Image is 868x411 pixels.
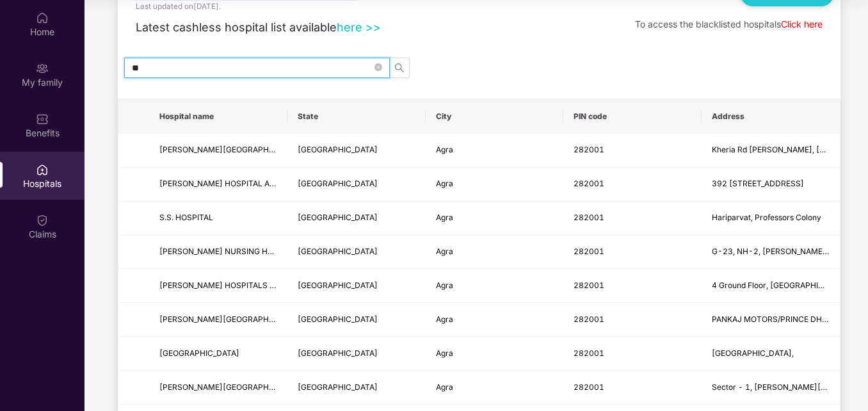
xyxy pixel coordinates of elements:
[702,236,840,270] td: G-23, NH-2, Kamla Nagar
[702,202,840,236] td: Hariparvat, Professors Colony
[436,280,453,290] span: Agra
[287,303,426,337] td: Uttar Pradesh
[426,371,564,405] td: Agra
[298,145,378,154] span: [GEOGRAPHIC_DATA]
[712,179,804,188] span: 392 [STREET_ADDRESS]
[426,202,564,236] td: Agra
[436,382,453,392] span: Agra
[287,99,426,134] th: State
[702,99,840,134] th: Address
[436,213,453,222] span: Agra
[702,134,840,168] td: Kheria Rd Dashrath Kunj B, Jodha Bai Ka Rauza
[426,337,564,371] td: Agra
[298,213,378,222] span: [GEOGRAPHIC_DATA]
[574,246,604,256] span: 282001
[574,179,604,188] span: 282001
[389,58,410,78] button: search
[712,348,794,358] span: [GEOGRAPHIC_DATA],
[36,12,49,24] img: svg+xml;base64,PHN2ZyBpZD0iSG9tZSIgeG1sbnM9Imh0dHA6Ly93d3cudzMub3JnLzIwMDAvc3ZnIiB3aWR0aD0iMjAiIG...
[149,99,287,134] th: Hospital name
[563,99,702,134] th: PIN code
[149,134,287,168] td: Javithri Devi Memorial Hospital
[702,168,840,202] td: 392 393 MADHUVAN NAGAR, RAJPUR CHUNGI
[159,111,277,122] span: Hospital name
[781,19,823,29] a: Click here
[298,246,378,256] span: [GEOGRAPHIC_DATA]
[287,202,426,236] td: Uttar Pradesh
[436,145,453,154] span: Agra
[298,280,378,290] span: [GEOGRAPHIC_DATA]
[149,269,287,303] td: VOHRA HOSPITALS PRIVATE LIMITED
[36,214,49,227] img: svg+xml;base64,PHN2ZyBpZD0iQ2xhaW0iIHhtbG5zPSJodHRwOi8vd3d3LnczLm9yZy8yMDAwL3N2ZyIgd2lkdGg9IjIwIi...
[712,111,830,122] span: Address
[426,168,564,202] td: Agra
[426,303,564,337] td: Agra
[436,179,453,188] span: Agra
[136,1,221,12] div: Last updated on [DATE] .
[287,236,426,270] td: Uttar Pradesh
[635,19,781,29] span: To access the blacklisted hospitals
[159,280,333,290] span: [PERSON_NAME] HOSPITALS PRIVATE LIMITED
[159,348,239,358] span: [GEOGRAPHIC_DATA]
[36,113,49,125] img: svg+xml;base64,PHN2ZyBpZD0iQmVuZWZpdHMiIHhtbG5zPSJodHRwOi8vd3d3LnczLm9yZy8yMDAwL3N2ZyIgd2lkdGg9Ij...
[149,168,287,202] td: SHANVI HOSPITAL AND CRITICAL CHILD CARE
[374,63,382,71] span: close-circle
[574,348,604,358] span: 282001
[159,145,303,154] span: [PERSON_NAME][GEOGRAPHIC_DATA]
[159,213,213,222] span: S.S. HOSPITAL
[149,303,287,337] td: DEEPSHIKHA DHARMESH HOSPITAL
[574,145,604,154] span: 282001
[702,337,840,371] td: Shaheed Nagar Crossing,
[702,303,840,337] td: PANKAJ MOTORS/PRINCE DHABA KE SAMNE, NAGLA MAKROL GWALIOR ROAD ETORA
[287,371,426,405] td: Uttar Pradesh
[426,236,564,270] td: Agra
[149,337,287,371] td: UPADHYAY HOSPITAL
[574,314,604,324] span: 282001
[374,61,382,74] span: close-circle
[36,62,49,75] img: svg+xml;base64,PHN2ZyB3aWR0aD0iMjAiIGhlaWdodD0iMjAiIHZpZXdCb3g9IjAgMCAyMCAyMCIgZmlsbD0ibm9uZSIgeG...
[426,99,564,134] th: City
[574,382,604,392] span: 282001
[298,348,378,358] span: [GEOGRAPHIC_DATA]
[149,236,287,270] td: SARTHAK NURSING HOME
[287,269,426,303] td: Uttar Pradesh
[436,314,453,324] span: Agra
[159,246,285,256] span: [PERSON_NAME] NURSING HOME
[426,134,564,168] td: Agra
[149,371,287,405] td: AMIT JAGGI MEMORIAL HOSPITAL
[159,382,303,392] span: [PERSON_NAME][GEOGRAPHIC_DATA]
[36,163,49,176] img: svg+xml;base64,PHN2ZyBpZD0iSG9zcGl0YWxzIiB4bWxucz0iaHR0cDovL3d3dy53My5vcmcvMjAwMC9zdmciIHdpZHRoPS...
[426,269,564,303] td: Agra
[702,371,840,405] td: Sector - 1, Vibhav Nagar,
[298,179,378,188] span: [GEOGRAPHIC_DATA]
[436,348,453,358] span: Agra
[337,20,381,34] a: here >>
[298,314,378,324] span: [GEOGRAPHIC_DATA]
[712,213,821,222] span: Hariparvat, Professors Colony
[159,179,366,188] span: [PERSON_NAME] HOSPITAL AND CRITICAL CHILD CARE
[287,134,426,168] td: Uttar Pradesh
[287,168,426,202] td: Uttar Pradesh
[390,63,409,73] span: search
[702,269,840,303] td: 4 Ground Floor, Near Arjun Nagar, Kheria Road
[574,280,604,290] span: 282001
[574,213,604,222] span: 282001
[149,202,287,236] td: S.S. HOSPITAL
[159,314,303,324] span: [PERSON_NAME][GEOGRAPHIC_DATA]
[287,337,426,371] td: Uttar Pradesh
[298,382,378,392] span: [GEOGRAPHIC_DATA]
[136,20,337,34] span: Latest cashless hospital list available
[436,246,453,256] span: Agra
